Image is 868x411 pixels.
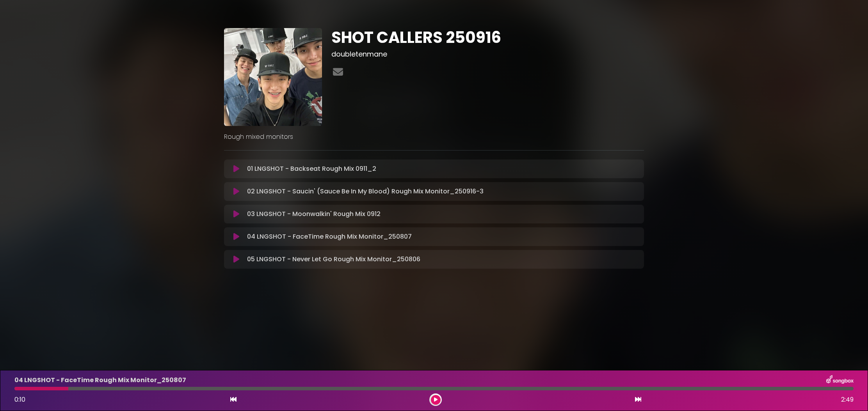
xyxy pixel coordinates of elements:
p: 04 LNGSHOT - FaceTime Rough Mix Monitor_250807 [247,232,412,241]
p: 05 LNGSHOT - Never Let Go Rough Mix Monitor_250806 [247,255,420,264]
img: EhfZEEfJT4ehH6TTm04u [224,28,322,126]
p: Rough mixed monitors [224,132,644,142]
p: 02 LNGSHOT - Saucin' (Sauce Be In My Blood) Rough Mix Monitor_250916-3 [247,187,484,196]
h1: SHOT CALLERS 250916 [331,28,644,47]
p: 03 LNGSHOT - Moonwalkin' Rough Mix 0912 [247,209,381,219]
p: 01 LNGSHOT - Backseat Rough Mix 0911_2 [247,164,376,174]
h3: doubletenmane [331,50,644,58]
